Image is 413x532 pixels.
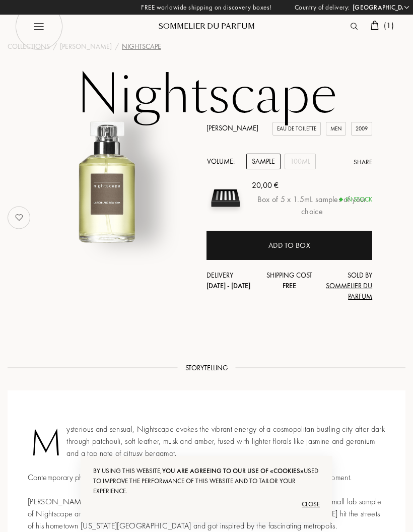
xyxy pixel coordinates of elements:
div: Men [326,122,346,136]
div: In stock [339,194,372,205]
div: Delivery [206,270,262,291]
span: Country of delivery: [295,3,350,13]
img: Nightscape Ulrich Lang [39,113,174,248]
span: you are agreeing to our use of «cookies» [162,467,304,475]
a: Collections [8,41,50,52]
span: Sommelier du Parfum [326,281,372,301]
span: [DATE] - [DATE] [206,281,250,290]
div: 2009 [351,122,372,136]
img: search_icn.svg [351,23,358,30]
div: 100mL [285,154,316,169]
div: Shipping cost [262,270,317,291]
div: Close [93,496,320,512]
div: Box of 5 x 1.5mL samples of your choice [252,193,372,218]
div: Nightscape [122,41,161,52]
div: Sample [246,154,281,169]
div: 20,00 € [252,179,372,191]
div: By using this website, used to improve the performance of this website and to tailor your experie... [93,466,320,496]
div: Share [354,157,372,167]
img: cart.svg [371,21,379,30]
img: no_like_p.png [9,208,29,228]
div: / [115,41,119,52]
div: Eau de Toilette [272,122,321,136]
div: Sommelier du Parfum [146,21,267,32]
div: Add to box [268,240,311,251]
div: Volume: [206,154,240,169]
img: sample box [206,179,244,217]
a: [PERSON_NAME] [206,123,258,132]
a: [PERSON_NAME] [60,41,112,52]
span: ( 1 ) [384,20,394,31]
span: Free [283,281,296,290]
div: Sold by [317,270,372,302]
img: burger_black.png [15,3,63,50]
